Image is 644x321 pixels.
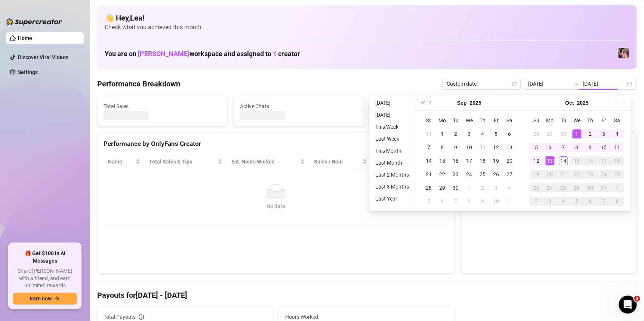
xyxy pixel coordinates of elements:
[273,50,277,58] span: 1
[13,250,77,265] span: 🎁 Get $100 in AI Messages
[512,82,517,86] span: calendar
[583,80,625,88] input: End date
[376,102,494,110] span: Messages Sent
[528,80,571,88] input: Start date
[619,296,637,314] iframe: Intercom live chat
[13,267,77,290] span: Share [PERSON_NAME] with a friend, and earn unlimited rewards
[138,50,189,58] span: [PERSON_NAME]
[145,155,227,169] th: Total Sales & Tips
[105,13,629,23] h4: 👋 Hey, Lea !
[30,296,52,302] span: Earn now
[108,158,134,166] span: Name
[97,290,637,300] h4: Payouts for [DATE] - [DATE]
[104,313,136,321] span: Total Payouts
[111,202,441,210] div: No data
[309,155,372,169] th: Sales / Hour
[55,296,60,301] span: arrow-right
[105,23,629,31] span: Check what you achieved this month
[574,81,580,87] span: to
[104,102,221,110] span: Total Sales
[372,155,448,169] th: Chat Conversion
[18,69,38,75] a: Settings
[447,78,516,89] span: Custom date
[574,81,580,87] span: swap-right
[6,18,62,25] img: logo-BBDzfeDw.svg
[285,313,448,321] span: Hours Worked
[97,79,180,89] h4: Performance Breakdown
[634,296,640,302] span: 2
[105,50,300,58] h1: You are on workspace and assigned to creator
[104,139,449,149] div: Performance by OnlyFans Creator
[104,155,145,169] th: Name
[18,35,32,41] a: Home
[240,102,358,110] span: Active Chats
[231,158,299,166] div: Est. Hours Worked
[18,54,68,60] a: Discover Viral Videos
[376,158,438,166] span: Chat Conversion
[314,158,361,166] span: Sales / Hour
[139,314,144,320] span: info-circle
[149,158,216,166] span: Total Sales & Tips
[618,48,629,58] img: Nanner
[467,139,630,149] div: Sales by OnlyFans Creator
[13,293,77,305] button: Earn nowarrow-right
